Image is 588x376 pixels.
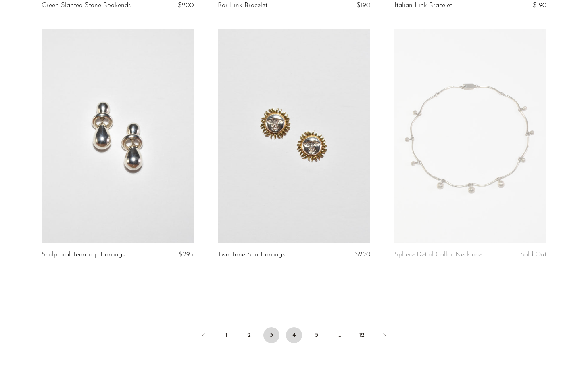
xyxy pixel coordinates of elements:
span: $190 [357,2,370,9]
span: 3 [263,327,279,343]
a: 1 [218,327,234,343]
span: Sold Out [520,251,546,258]
span: … [331,327,347,343]
a: 5 [309,327,325,343]
a: Sculptural Teardrop Earrings [42,251,125,258]
a: Next [376,327,392,345]
span: $220 [355,251,370,258]
a: Sphere Detail Collar Necklace [394,251,482,258]
span: $200 [178,2,194,9]
span: $190 [533,2,546,9]
a: 2 [241,327,257,343]
a: 12 [354,327,370,343]
a: Italian Link Bracelet [394,2,452,9]
a: Bar Link Bracelet [218,2,267,9]
span: $295 [179,251,194,258]
a: Previous [196,327,212,345]
a: Two-Tone Sun Earrings [218,251,285,258]
a: 4 [286,327,302,343]
a: Green Slanted Stone Bookends [42,2,131,9]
